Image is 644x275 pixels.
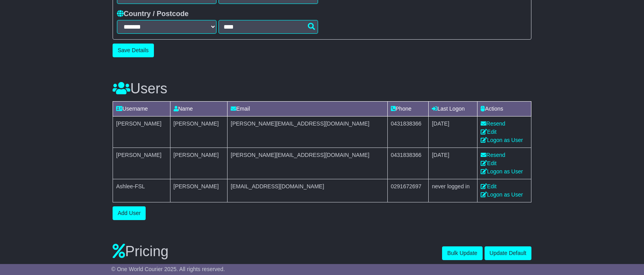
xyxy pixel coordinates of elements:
[481,183,496,189] a: Edit
[113,101,170,116] td: Username
[113,116,170,148] td: [PERSON_NAME]
[113,206,146,220] button: Add User
[481,191,523,198] a: Logon as User
[387,116,428,148] td: 0431838366
[170,101,228,116] td: Name
[170,116,228,148] td: [PERSON_NAME]
[113,244,442,259] h3: Pricing
[477,101,531,116] td: Actions
[111,266,225,272] span: © One World Courier 2025. All rights reserved.
[442,246,482,260] button: Bulk Update
[429,116,477,148] td: [DATE]
[228,101,388,116] td: Email
[228,179,388,202] td: [EMAIL_ADDRESS][DOMAIN_NAME]
[481,137,523,143] a: Logon as User
[228,116,388,148] td: [PERSON_NAME][EMAIL_ADDRESS][DOMAIN_NAME]
[387,148,428,179] td: 0431838366
[113,179,170,202] td: Ashlee-FSL
[113,44,154,57] button: Save Details
[228,148,388,179] td: [PERSON_NAME][EMAIL_ADDRESS][DOMAIN_NAME]
[429,179,477,202] td: never logged in
[387,179,428,202] td: 0291672697
[170,179,228,202] td: [PERSON_NAME]
[429,148,477,179] td: [DATE]
[170,148,228,179] td: [PERSON_NAME]
[481,120,505,127] a: Resend
[481,152,505,158] a: Resend
[481,160,496,166] a: Edit
[117,10,189,18] label: Country / Postcode
[481,129,496,135] a: Edit
[485,246,531,260] button: Update Default
[387,101,428,116] td: Phone
[113,148,170,179] td: [PERSON_NAME]
[429,101,477,116] td: Last Logon
[481,168,523,175] a: Logon as User
[113,81,531,97] h3: Users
